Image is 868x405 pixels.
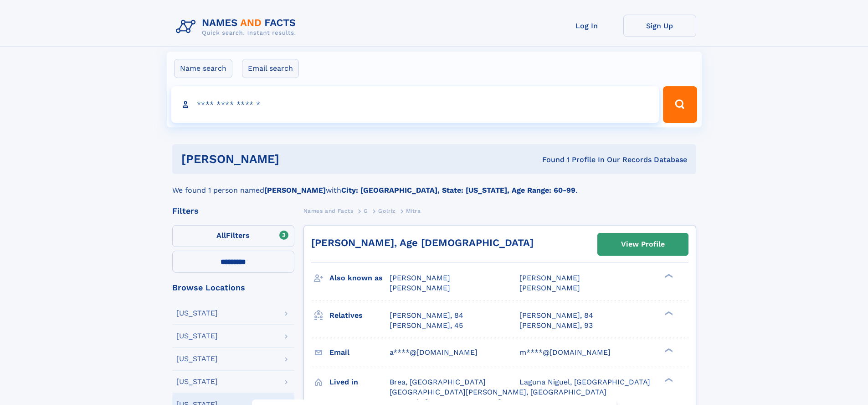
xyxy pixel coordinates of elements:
input: search input [171,86,659,123]
div: ❯ [663,377,673,383]
div: [US_STATE] [176,378,218,385]
h3: Email [329,345,390,360]
h3: Also known as [329,270,390,286]
span: Mitra [406,208,421,214]
span: G [364,208,368,214]
label: Name search [174,59,232,78]
b: [PERSON_NAME] [264,186,326,195]
span: Brea, [GEOGRAPHIC_DATA] [390,378,486,386]
a: Log In [550,15,623,37]
label: Email search [242,59,299,78]
a: Names and Facts [303,205,354,216]
div: View Profile [621,234,665,255]
a: [PERSON_NAME], 93 [519,321,593,331]
a: View Profile [598,233,688,255]
h3: Relatives [329,308,390,323]
h3: Lived in [329,374,390,390]
span: [PERSON_NAME] [519,284,580,292]
b: City: [GEOGRAPHIC_DATA], State: [US_STATE], Age Range: 60-99 [341,186,575,195]
a: [PERSON_NAME], 84 [519,310,593,321]
span: [PERSON_NAME] [390,274,450,282]
a: [PERSON_NAME], 84 [390,310,463,321]
div: Browse Locations [172,284,294,292]
div: Found 1 Profile In Our Records Database [411,155,687,165]
a: Sign Up [623,15,696,37]
span: [PERSON_NAME] [390,284,450,292]
div: [US_STATE] [176,355,218,363]
a: [PERSON_NAME], 45 [390,321,463,331]
span: Laguna Niguel, [GEOGRAPHIC_DATA] [519,378,650,386]
button: Search Button [663,86,697,123]
span: Golriz [378,208,395,214]
h1: [PERSON_NAME] [181,153,411,165]
span: [GEOGRAPHIC_DATA][PERSON_NAME], [GEOGRAPHIC_DATA] [390,388,606,396]
a: G [364,205,368,216]
div: ❯ [663,310,673,316]
img: Logo Names and Facts [172,15,303,39]
div: ❯ [663,347,673,353]
div: [US_STATE] [176,332,218,340]
label: Filters [172,225,294,247]
div: Filters [172,207,294,215]
div: [US_STATE] [176,310,218,317]
span: All [216,231,226,240]
a: Golriz [378,205,395,216]
a: [PERSON_NAME], Age [DEMOGRAPHIC_DATA] [311,237,534,248]
div: We found 1 person named with . [172,174,696,196]
div: ❯ [663,273,673,279]
span: [PERSON_NAME] [519,274,580,282]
